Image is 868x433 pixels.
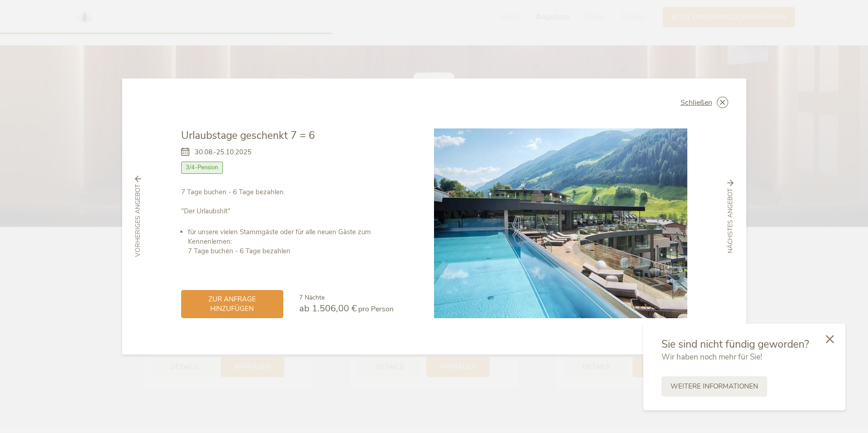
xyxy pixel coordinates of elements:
span: pro Person [358,304,394,314]
img: Urlaubstage geschenkt 7 = 6 [434,128,687,318]
span: 7 Nächte [299,293,325,302]
span: nächstes Angebot [726,188,735,253]
span: Schließen [681,99,712,106]
span: 3/4-Pension [181,162,223,173]
p: 7 Tage buchen - 6 Tage bezahlen [181,187,394,216]
span: Urlaubstage geschenkt 7 = 6 [181,128,315,143]
strong: "Der Urlaubshit" [181,207,230,216]
span: 30.08.-25.10.2025 [195,148,252,157]
li: für unsere vielen Stammgäste oder für alle neuen Gäste zum Kennenlernen: 7 Tage buchen - 6 Tage b... [188,227,394,256]
span: ab 1.506,00 € [299,302,357,315]
span: vorheriges Angebot [133,184,143,257]
a: Weitere Informationen [661,376,767,397]
span: Sie sind nicht fündig geworden? [661,337,809,351]
span: zur Anfrage hinzufügen [190,295,274,314]
span: Weitere Informationen [671,382,758,391]
span: Wir haben noch mehr für Sie! [661,352,762,362]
